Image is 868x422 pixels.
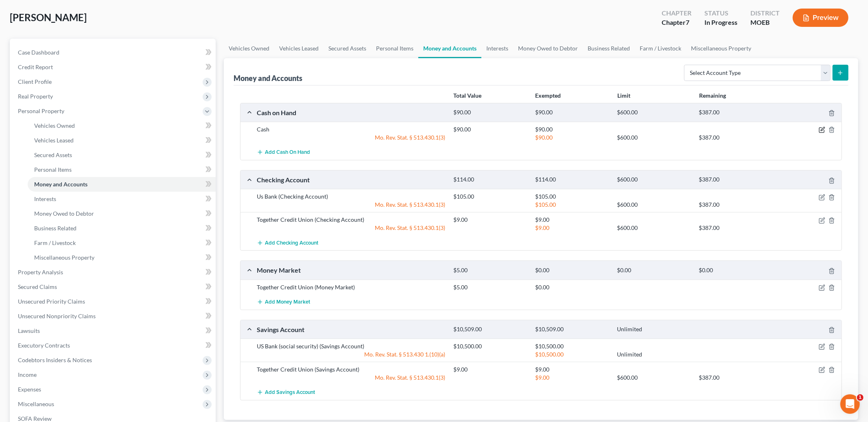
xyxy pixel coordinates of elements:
a: Interests [28,192,216,206]
span: Money and Accounts [34,181,87,188]
div: US Bank (social security) (Savings Account) [253,342,449,350]
a: Miscellaneous Property [686,39,756,58]
div: $0.00 [531,283,613,291]
a: Unsecured Nonpriority Claims [11,309,216,324]
div: $600.00 [613,201,695,209]
div: Checking Account [253,175,449,184]
button: Add Money Market [257,295,310,310]
strong: Total Value [453,92,481,99]
span: Add Checking Account [265,240,318,246]
div: $10,509.00 [449,326,531,333]
a: Secured Assets [28,148,216,162]
div: $90.00 [531,133,613,142]
div: $600.00 [613,176,695,184]
div: Unlimited [613,350,695,359]
div: $90.00 [531,109,613,116]
a: Money and Accounts [418,39,481,58]
span: Codebtors Insiders & Notices [18,356,92,363]
a: Money Owed to Debtor [513,39,583,58]
span: Interests [34,195,56,202]
button: Add Cash on Hand [257,145,310,160]
span: Secured Assets [34,151,72,158]
div: Mo. Rev. Stat. § 513.430.1(3) [253,133,449,142]
div: District [750,9,780,18]
span: Farm / Livestock [34,239,76,246]
div: $600.00 [613,374,695,382]
div: $90.00 [531,125,613,133]
div: $600.00 [613,133,695,142]
div: Savings Account [253,325,449,334]
span: 1 [857,394,864,401]
span: 7 [686,18,689,26]
a: Secured Assets [324,39,371,58]
div: $9.00 [449,216,531,224]
button: Add Checking Account [257,235,318,250]
div: $114.00 [531,176,613,184]
a: Vehicles Leased [274,39,324,58]
div: Cash on Hand [253,108,449,117]
strong: Remaining [699,92,726,99]
a: Lawsuits [11,324,216,338]
div: MOEB [750,18,780,27]
span: Income [18,371,37,378]
span: Secured Claims [18,283,57,290]
strong: Limit [617,92,630,99]
span: Lawsuits [18,327,40,334]
div: $600.00 [613,224,695,232]
div: $387.00 [695,176,777,184]
span: Property Analysis [18,269,63,276]
div: $90.00 [449,109,531,116]
div: $0.00 [695,267,777,274]
div: Cash [253,125,449,133]
a: Business Related [28,221,216,236]
div: $9.00 [449,365,531,374]
div: $105.00 [531,192,613,201]
a: Vehicles Owned [28,118,216,133]
a: Property Analysis [11,265,216,280]
div: $387.00 [695,109,777,116]
div: $10,500.00 [531,350,613,359]
span: Executory Contracts [18,342,70,349]
a: Unsecured Priority Claims [11,294,216,309]
span: Add Savings Account [265,389,315,396]
strong: Exempted [535,92,561,99]
a: Credit Report [11,60,216,74]
a: Money and Accounts [28,177,216,192]
div: $105.00 [531,201,613,209]
button: Add Savings Account [257,385,315,400]
a: Vehicles Leased [28,133,216,148]
div: $10,509.00 [531,326,613,333]
a: Vehicles Owned [224,39,274,58]
div: $9.00 [531,365,613,374]
span: Vehicles Owned [34,122,75,129]
a: Miscellaneous Property [28,250,216,265]
div: $9.00 [531,224,613,232]
div: Mo. Rev. Stat. § 513.430.1(3) [253,374,449,382]
span: Personal Property [18,107,64,114]
div: $9.00 [531,216,613,224]
span: Case Dashboard [18,49,59,56]
div: In Progress [704,18,737,27]
div: Us Bank (Checking Account) [253,192,449,201]
span: Vehicles Leased [34,137,74,144]
a: Interests [481,39,513,58]
div: $0.00 [613,267,695,274]
div: $387.00 [695,224,777,232]
span: Miscellaneous Property [34,254,94,261]
a: Money Owed to Debtor [28,206,216,221]
span: Add Cash on Hand [265,149,310,156]
span: Business Related [34,225,77,232]
a: Personal Items [28,162,216,177]
div: $10,500.00 [531,342,613,350]
div: $5.00 [449,267,531,274]
span: Add Money Market [265,299,310,305]
a: Case Dashboard [11,45,216,60]
div: Mo. Rev. Stat. § 513.430 1.(10)(a) [253,350,449,359]
div: $387.00 [695,201,777,209]
span: Personal Items [34,166,72,173]
span: SOFA Review [18,415,52,422]
div: Mo. Rev. Stat. § 513.430.1(3) [253,224,449,232]
div: Unlimited [613,326,695,333]
span: Real Property [18,93,53,100]
div: $600.00 [613,109,695,116]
